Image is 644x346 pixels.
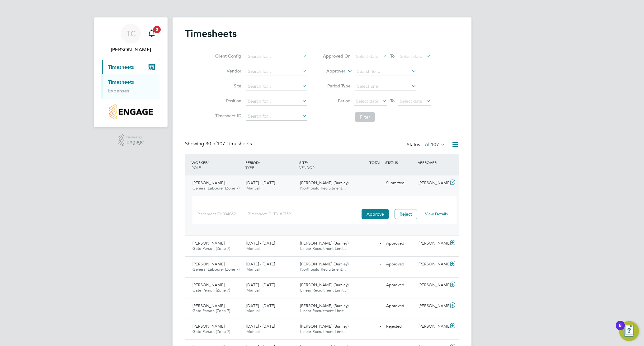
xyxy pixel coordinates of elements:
[192,282,225,288] span: [PERSON_NAME]
[425,211,448,217] a: View Details
[351,178,384,188] div: -
[307,160,308,165] span: /
[185,141,253,147] div: Showing
[395,209,417,219] button: Reject
[300,241,348,246] span: [PERSON_NAME] (Burnley)
[197,209,248,219] div: Placement ID: 304062
[300,185,346,191] span: Northbuild Recruitment…
[351,280,384,290] div: -
[246,261,275,267] span: [DATE] - [DATE]
[185,27,237,40] h2: Timesheets
[108,79,134,85] a: Timesheets
[213,68,241,74] label: Vendor
[619,321,639,341] button: Open Resource Center, 8 new notifications
[425,142,445,148] label: All
[351,321,384,332] div: -
[369,160,381,165] span: TOTAL
[300,261,348,267] span: [PERSON_NAME] (Burnley)
[246,246,260,251] span: Manual
[416,301,448,311] div: [PERSON_NAME]
[356,54,378,59] span: Select date
[416,157,448,168] div: APPROVER
[416,238,448,249] div: [PERSON_NAME]
[244,157,298,173] div: PERIOD
[300,267,346,272] span: Northbuild Recruitment…
[351,238,384,249] div: -
[299,165,315,170] span: VENDOR
[206,141,252,147] span: 107 Timesheets
[300,282,348,288] span: [PERSON_NAME] (Burnley)
[246,82,307,91] input: Search for...
[192,303,225,308] span: [PERSON_NAME]
[213,113,241,119] label: Timesheet ID
[192,329,230,334] span: Gate Person (Zone 7)
[246,185,260,191] span: Manual
[102,104,160,119] a: Go to home page
[192,165,201,170] span: ROLE
[416,259,448,269] div: [PERSON_NAME]
[192,288,230,293] span: Gate Person (Zone 7)
[213,53,241,59] label: Client Config
[300,303,348,308] span: [PERSON_NAME] (Burnley)
[351,301,384,311] div: -
[153,26,161,33] span: 3
[323,98,351,104] label: Period
[246,329,260,334] span: Manual
[388,97,396,105] span: To
[384,321,416,332] div: Rejected
[416,280,448,290] div: [PERSON_NAME]
[213,98,241,104] label: Position
[102,24,160,54] a: TC[PERSON_NAME]
[407,141,447,149] div: Status
[192,308,230,313] span: Gate Person (Zone 7)
[431,142,439,148] span: 107
[355,67,416,76] input: Search for...
[384,280,416,290] div: Approved
[323,83,351,89] label: Period Type
[246,67,307,76] input: Search for...
[351,259,384,269] div: -
[102,46,160,54] span: Tracey Cowburn
[300,308,348,313] span: Linear Recruitment Limit…
[300,288,348,293] span: Linear Recruitment Limit…
[259,160,260,165] span: /
[619,325,622,334] div: 8
[384,178,416,188] div: Submitted
[108,88,129,94] a: Expenses
[246,288,260,293] span: Manual
[317,68,345,74] label: Approver
[192,185,239,191] span: General Labourer (Zone 7)
[192,267,239,272] span: General Labourer (Zone 7)
[190,157,244,173] div: WORKER
[300,246,348,251] span: Linear Recruitment Limit…
[245,165,254,170] span: TYPE
[362,209,389,219] button: Approve
[416,178,448,188] div: [PERSON_NAME]
[126,139,144,145] span: Engage
[384,301,416,311] div: Approved
[323,53,351,59] label: Approved On
[400,98,422,104] span: Select date
[246,112,307,121] input: Search for...
[356,98,378,104] span: Select date
[246,324,275,329] span: [DATE] - [DATE]
[355,112,375,122] button: Filter
[246,267,260,272] span: Manual
[246,303,275,308] span: [DATE] - [DATE]
[416,321,448,332] div: [PERSON_NAME]
[192,246,230,251] span: Gate Person (Zone 7)
[118,134,144,146] a: Powered byEngage
[248,209,360,219] div: Timesheet ID: TS1827591
[384,157,416,168] div: STATUS
[384,238,416,249] div: Approved
[246,241,275,246] span: [DATE] - [DATE]
[246,97,307,106] input: Search for...
[108,64,134,70] span: Timesheets
[192,324,225,329] span: [PERSON_NAME]
[384,259,416,269] div: Approved
[207,160,209,165] span: /
[126,134,144,140] span: Powered by
[300,180,348,185] span: [PERSON_NAME] (Burnley)
[192,241,225,246] span: [PERSON_NAME]
[109,104,153,119] img: countryside-properties-logo-retina.png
